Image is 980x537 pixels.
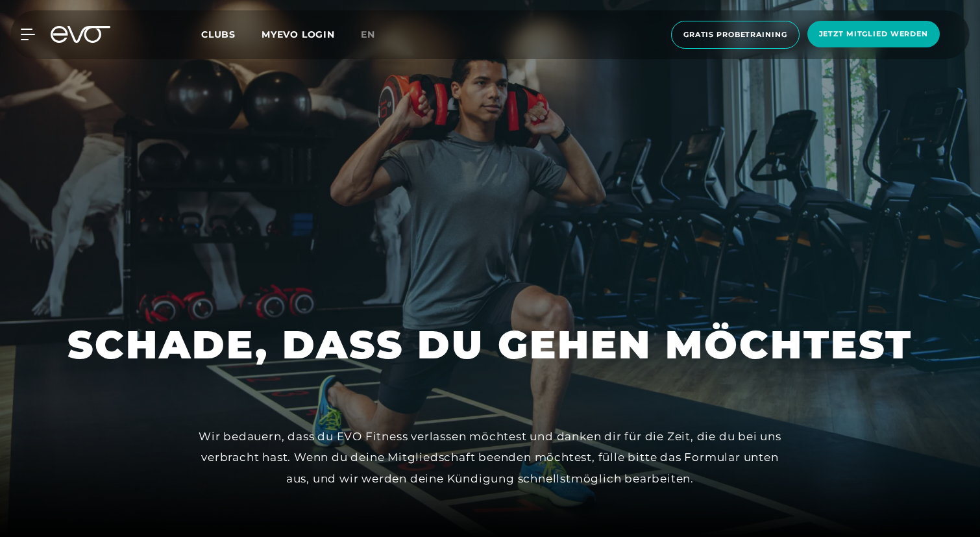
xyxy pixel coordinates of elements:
span: Gratis Probetraining [683,29,787,40]
a: Gratis Probetraining [667,21,803,49]
a: Clubs [201,28,262,40]
span: Jetzt Mitglied werden [819,29,928,40]
div: Wir bedauern, dass du EVO Fitness verlassen möchtest und danken dir für die Zeit, die du bei uns ... [198,426,782,489]
a: MYEVO LOGIN [262,29,335,40]
a: Jetzt Mitglied werden [803,21,944,49]
span: Clubs [201,29,236,40]
a: en [361,27,391,42]
h1: SCHADE, DASS DU GEHEN MÖCHTEST [67,319,913,370]
span: en [361,29,375,40]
